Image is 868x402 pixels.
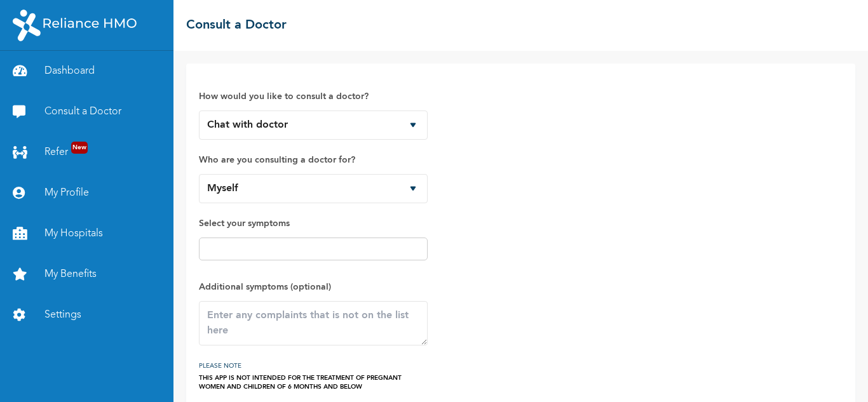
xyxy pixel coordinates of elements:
h2: Consult a Doctor [186,16,287,35]
label: Additional symptoms (optional) [199,279,428,295]
img: RelianceHMO's Logo [13,10,137,41]
span: New [71,142,88,154]
label: Who are you consulting a doctor for? [199,152,428,168]
div: THIS APP IS NOT INTENDED FOR THE TREATMENT OF PREGNANT WOMEN AND CHILDREN OF 6 MONTHS AND BELOW [199,373,428,391]
h3: PLEASE NOTE [199,358,428,373]
label: How would you like to consult a doctor? [199,89,428,104]
label: Select your symptoms [199,216,428,231]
